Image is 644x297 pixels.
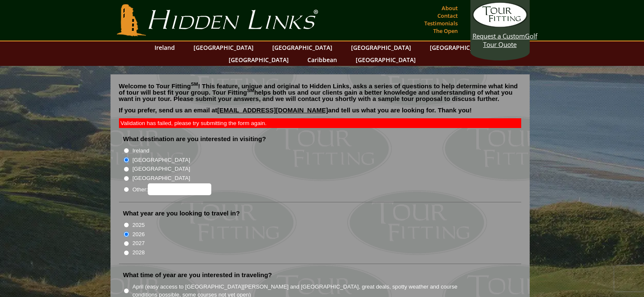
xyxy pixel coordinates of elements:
[247,88,254,93] sup: SM
[426,41,494,54] a: [GEOGRAPHIC_DATA]
[473,32,525,40] span: Request a Custom
[473,2,528,49] a: Request a CustomGolf Tour Quote
[133,230,145,239] label: 2026
[347,41,415,54] a: [GEOGRAPHIC_DATA]
[431,25,460,37] a: The Open
[119,118,521,128] div: Validation has failed, please try submitting the form again.
[148,183,211,195] input: Other:
[133,221,145,229] label: 2025
[119,107,521,120] p: If you prefer, send us an email at and tell us what you are looking for. Thank you!
[439,2,460,14] a: About
[123,271,272,279] label: What time of year are you interested in traveling?
[303,54,341,66] a: Caribbean
[119,83,521,102] p: Welcome to Tour Fitting ! This feature, unique and original to Hidden Links, asks a series of que...
[123,209,240,218] label: What year are you looking to travel in?
[133,248,145,257] label: 2028
[133,239,145,248] label: 2027
[217,106,328,114] a: [EMAIL_ADDRESS][DOMAIN_NAME]
[133,174,190,183] label: [GEOGRAPHIC_DATA]
[191,82,198,87] sup: SM
[435,10,460,22] a: Contact
[224,54,293,66] a: [GEOGRAPHIC_DATA]
[422,17,460,29] a: Testimonials
[268,41,337,54] a: [GEOGRAPHIC_DATA]
[189,41,258,54] a: [GEOGRAPHIC_DATA]
[150,41,179,54] a: Ireland
[133,156,190,164] label: [GEOGRAPHIC_DATA]
[133,147,149,155] label: Ireland
[133,183,211,195] label: Other:
[351,54,420,66] a: [GEOGRAPHIC_DATA]
[133,165,190,173] label: [GEOGRAPHIC_DATA]
[123,135,266,143] label: What destination are you interested in visiting?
